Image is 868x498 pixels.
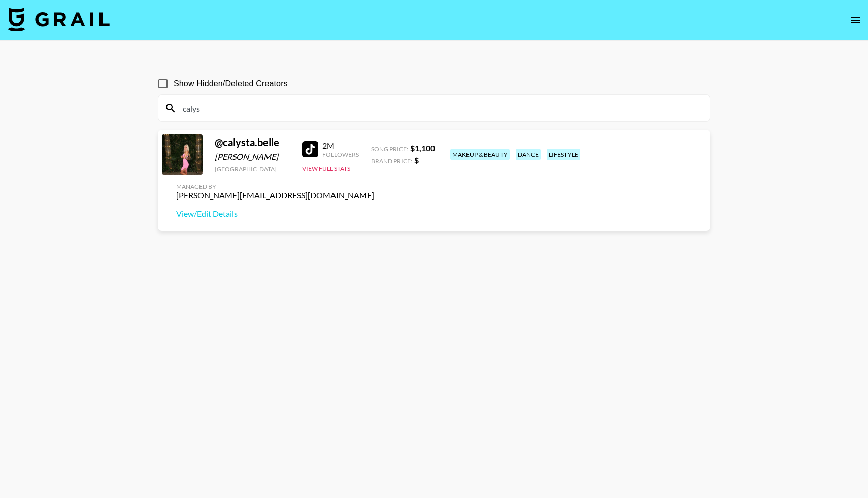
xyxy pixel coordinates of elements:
[174,78,288,90] span: Show Hidden/Deleted Creators
[176,183,374,190] div: Managed By
[410,143,435,153] strong: $ 1,100
[322,151,359,158] div: Followers
[450,149,510,160] div: makeup & beauty
[177,100,704,116] input: Search by User Name
[302,164,350,172] button: View Full Stats
[371,157,412,165] span: Brand Price:
[414,155,419,165] strong: $
[547,149,580,160] div: lifestyle
[215,152,290,162] div: [PERSON_NAME]
[8,7,110,31] img: Grail Talent
[322,141,359,151] div: 2M
[215,165,290,173] div: [GEOGRAPHIC_DATA]
[516,149,541,160] div: dance
[176,190,374,201] div: [PERSON_NAME][EMAIL_ADDRESS][DOMAIN_NAME]
[176,209,374,219] a: View/Edit Details
[215,136,290,149] div: @ calysta.belle
[371,145,408,153] span: Song Price:
[846,10,866,30] button: open drawer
